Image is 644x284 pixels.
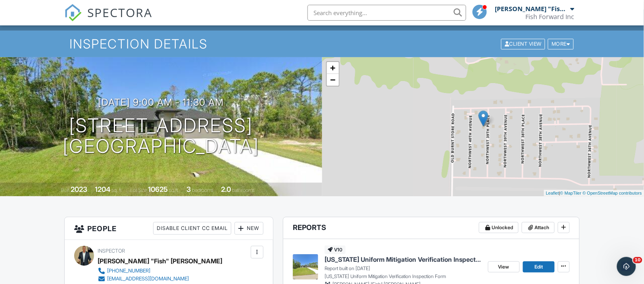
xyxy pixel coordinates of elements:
[308,5,466,21] input: Search everything...
[98,267,216,275] a: [PHONE_NUMBER]
[98,275,216,283] a: [EMAIL_ADDRESS][DOMAIN_NAME]
[548,39,574,49] div: More
[544,190,644,197] div: |
[71,185,87,193] div: 2023
[633,257,642,263] span: 10
[69,37,575,51] h1: Inspection Details
[327,74,339,86] a: Zoom out
[95,185,110,193] div: 1204
[192,187,214,193] span: bedrooms
[327,62,339,74] a: Zoom in
[130,187,147,193] span: Lot Size
[107,276,189,282] div: [EMAIL_ADDRESS][DOMAIN_NAME]
[61,187,69,193] span: Built
[87,4,152,21] span: SPECTORA
[235,222,263,235] div: New
[98,248,125,254] span: Inspector
[546,191,559,195] a: Leaflet
[233,187,255,193] span: bathrooms
[111,187,123,193] span: sq. ft.
[583,191,642,195] a: © OpenStreetMap contributors
[63,115,260,157] h1: [STREET_ADDRESS] [GEOGRAPHIC_DATA]
[617,257,636,276] iframe: Intercom live chat
[495,5,569,13] div: [PERSON_NAME] "Fish" [PERSON_NAME]
[186,185,191,193] div: 3
[65,217,273,240] h3: People
[169,187,179,193] span: sq.ft.
[500,41,547,46] a: Client View
[64,11,152,27] a: SPECTORA
[153,222,231,235] div: Disable Client CC Email
[501,39,545,49] div: Client View
[148,185,168,193] div: 10625
[221,185,231,193] div: 2.0
[560,191,582,195] a: © MapTiler
[98,97,224,108] h3: [DATE] 9:00 am - 11:30 am
[64,4,82,21] img: The Best Home Inspection Software - Spectora
[98,255,222,267] div: [PERSON_NAME] "Fish" [PERSON_NAME]
[526,13,575,21] div: Fish Forward Inc
[107,268,150,274] div: [PHONE_NUMBER]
